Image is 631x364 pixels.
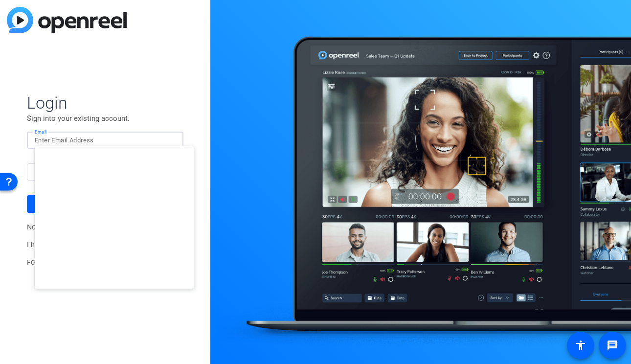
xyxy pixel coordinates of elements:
[27,92,183,113] span: Login
[27,258,119,267] span: Forgot password?
[607,340,618,351] mat-icon: message
[27,195,183,213] button: Sign in
[35,129,47,135] mat-label: Email
[27,223,129,231] span: No account?
[35,135,176,146] input: Enter Email Address
[27,113,183,124] p: Sign into your existing account.
[575,340,586,351] mat-icon: accessibility
[164,135,171,146] img: icon_180.svg
[27,241,143,249] span: I have a Session ID.
[7,7,127,33] img: blue-gradient.svg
